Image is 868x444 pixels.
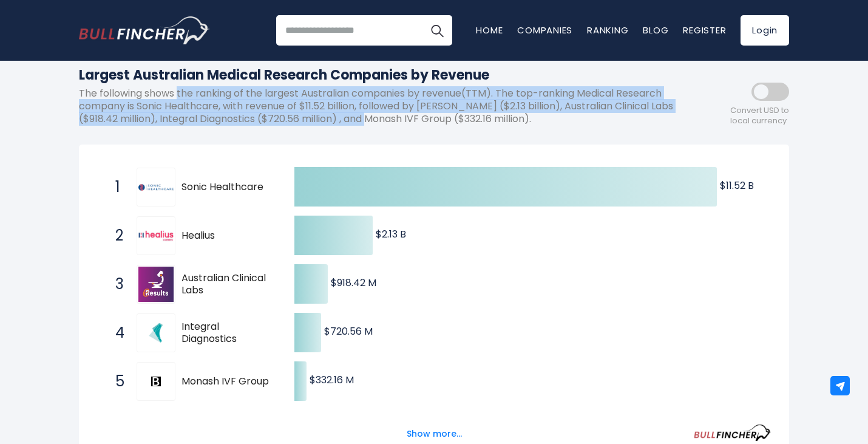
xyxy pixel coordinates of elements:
p: The following shows the ranking of the largest Australian companies by revenue(TTM). The top-rank... [79,87,680,125]
a: Login [741,15,789,46]
text: $720.56 M [324,324,373,338]
img: Bullfincher logo [79,16,210,44]
a: Companies [517,24,572,36]
span: Sonic Healthcare [181,181,273,194]
img: Monash IVF Group [151,377,161,386]
span: Integral Diagnostics [181,321,273,346]
span: Australian Clinical Labs [181,272,273,298]
text: $2.13 B [376,227,406,241]
span: 5 [109,371,121,392]
h1: Largest Australian Medical Research Companies by Revenue [79,65,680,85]
span: Monash IVF Group [181,375,273,388]
span: 1 [109,177,121,197]
a: Go to homepage [79,16,209,44]
img: Sonic Healthcare [138,184,174,190]
a: Blog [643,24,668,36]
a: Register [683,24,726,36]
text: $332.16 M [310,373,354,387]
span: 3 [109,274,121,295]
span: 4 [109,323,121,343]
button: Show more... [399,424,469,444]
span: Healius [181,230,273,242]
span: Convert USD to local currency [730,106,789,126]
a: Ranking [587,24,628,36]
text: $918.42 M [331,276,376,290]
span: 2 [109,225,121,246]
text: $11.52 B [720,179,754,193]
button: Search [422,15,452,46]
img: Integral Diagnostics [146,323,166,343]
img: Australian Clinical Labs [138,267,174,302]
a: Home [476,24,503,36]
img: Healius [138,218,174,253]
